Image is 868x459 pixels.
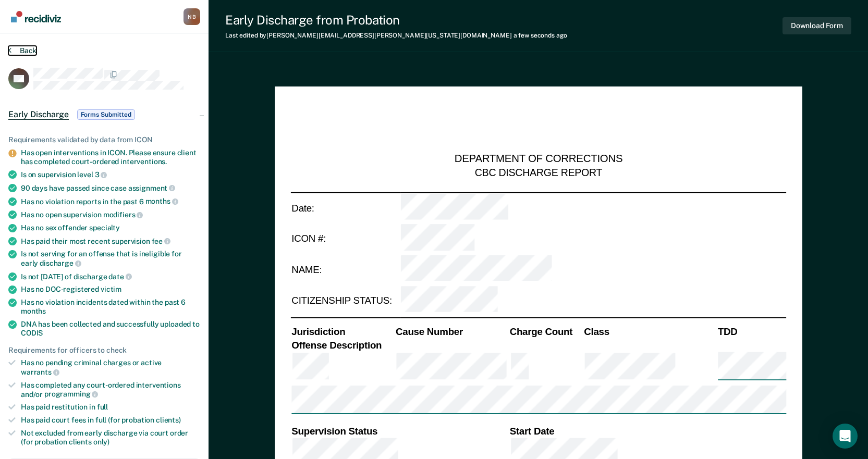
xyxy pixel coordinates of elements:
[21,148,200,166] div: Has open interventions in ICON. Please ensure client has completed court-ordered interventions.
[40,259,81,267] span: discharge
[21,307,46,315] span: months
[290,254,399,285] td: NAME:
[783,17,851,34] button: Download Form
[97,403,108,411] span: full
[89,224,120,232] span: specialty
[8,346,200,355] div: Requirements for officers to check
[77,109,135,120] span: Forms Submitted
[395,326,509,338] th: Cause Number
[184,8,200,25] div: N B
[8,46,36,55] button: Back
[474,166,602,179] div: CBC DISCHARGE REPORT
[21,403,200,412] div: Has paid restitution in
[21,381,200,399] div: Has completed any court-ordered interventions and/or
[152,237,170,245] span: fee
[225,13,567,28] div: Early Discharge from Probation
[514,32,567,39] span: a few seconds ago
[290,224,399,254] td: ICON #:
[103,210,143,219] span: modifiers
[21,285,200,294] div: Has no DOC-registered
[21,416,200,425] div: Has paid court fees in full (for probation
[454,152,622,166] div: DEPARTMENT OF CORRECTIONS
[833,424,858,449] div: Open Intercom Messenger
[184,8,200,25] button: Profile dropdown button
[21,170,200,179] div: Is on supervision level
[508,326,583,338] th: Charge Count
[21,197,200,206] div: Has no violation reports in the past 6
[290,192,399,224] td: Date:
[583,326,717,338] th: Class
[225,32,567,39] div: Last edited by [PERSON_NAME][EMAIL_ADDRESS][PERSON_NAME][US_STATE][DOMAIN_NAME]
[95,170,107,179] span: 3
[108,272,131,281] span: date
[21,250,200,267] div: Is not serving for an offense that is ineligible for early
[156,416,181,424] span: clients)
[21,224,200,232] div: Has no sex offender
[101,285,121,293] span: victim
[21,237,200,246] div: Has paid their most recent supervision
[290,338,395,351] th: Offense Description
[290,326,395,338] th: Jurisdiction
[21,320,200,338] div: DNA has been collected and successfully uploaded to
[21,298,200,316] div: Has no violation incidents dated within the past 6
[145,197,178,205] span: months
[21,329,43,337] span: CODIS
[93,438,109,446] span: only)
[8,109,69,120] span: Early Discharge
[21,358,200,376] div: Has no pending criminal charges or active
[21,183,200,193] div: 90 days have passed since case
[21,272,200,281] div: Is not [DATE] of discharge
[11,11,61,22] img: Recidiviz
[21,368,59,376] span: warrants
[21,210,200,219] div: Has no open supervision
[8,135,200,144] div: Requirements validated by data from ICON
[717,326,786,338] th: TDD
[290,425,508,437] th: Supervision Status
[44,390,98,398] span: programming
[508,425,786,437] th: Start Date
[128,184,175,192] span: assignment
[290,285,399,316] td: CITIZENSHIP STATUS:
[21,429,200,446] div: Not excluded from early discharge via court order (for probation clients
